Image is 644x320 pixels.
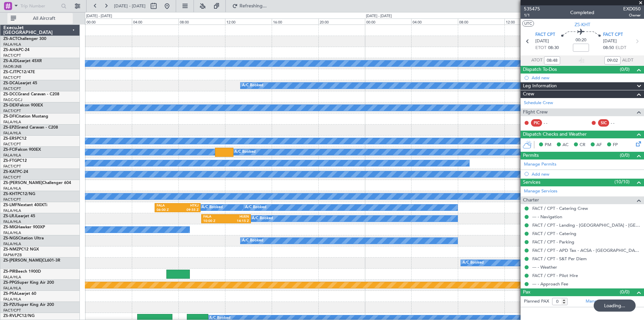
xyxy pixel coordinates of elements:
[3,208,21,213] a: FALA/HLA
[3,214,35,218] a: ZS-LRJLearjet 45
[3,37,46,41] a: ZS-ACTChallenger 300
[535,45,546,51] span: ETOT
[114,3,146,9] span: [DATE] - [DATE]
[532,281,568,287] a: --- - Approach Fee
[17,16,71,21] span: All Aircraft
[532,256,587,262] a: FACT / CPT - S&T Per Diem
[3,137,17,141] span: ZS-ERS
[3,115,48,119] a: ZS-DFICitation Mustang
[3,308,21,313] a: FACT/CPT
[3,270,15,274] span: ZS-PIR
[3,314,17,318] span: ZS-RVL
[3,126,16,130] span: ZS-EPZ
[544,120,559,126] div: - -
[3,230,21,235] a: FALA/HLA
[3,131,21,136] a: FALA/HLA
[3,241,21,246] a: FALA/HLA
[531,119,542,127] div: PIC
[245,202,266,213] div: A/C Booked
[226,219,249,224] div: 14:15 Z
[623,5,641,12] span: EXD050
[3,181,71,185] a: ZS-[PERSON_NAME]Challenger 604
[3,281,17,285] span: ZS-PPG
[458,18,504,25] div: 08:00
[532,171,641,177] div: Add new
[229,1,269,11] button: Refreshing...
[3,247,19,252] span: ZS-NMZ
[570,9,594,16] div: Completed
[524,298,549,305] label: Planned PAX
[586,298,611,305] a: Manage PAX
[3,92,18,96] span: ZS-DCC
[535,32,555,38] span: FACT CPT
[3,297,21,302] a: FALA/HLA
[3,97,22,102] a: FAGC/GCJ
[242,81,263,91] div: A/C Booked
[3,259,60,263] a: ZS-[PERSON_NAME]CL601-3R
[3,203,47,207] a: ZS-LMFNextant 400XTi
[575,21,590,28] span: ZS-KHT
[3,181,42,185] span: ZS-[PERSON_NAME]
[3,303,17,307] span: ZS-PZU
[3,186,21,191] a: FALA/HLA
[3,70,35,74] a: ZS-CJTPC12/47E
[3,253,22,258] a: FAPM/PZB
[603,38,617,45] span: [DATE]
[3,292,36,296] a: ZS-PSALearjet 60
[3,197,21,202] a: FACT/CPT
[524,188,557,195] a: Manage Services
[3,275,21,280] a: FALA/HLA
[523,108,548,116] span: Flight Crew
[85,18,132,25] div: 00:00
[614,178,630,185] span: (10/10)
[3,203,17,207] span: ZS-LMF
[3,48,18,52] span: ZS-AHA
[3,270,41,274] a: ZS-PIRBeech 1900D
[3,108,21,113] a: FACT/CPT
[524,161,556,168] a: Manage Permits
[272,18,318,25] div: 16:00
[3,192,17,196] span: ZS-KHT
[523,179,540,186] span: Services
[157,203,177,208] div: FALA
[3,159,27,163] a: ZS-FTGPC12
[3,314,35,318] a: ZS-RVLPC12/NG
[532,264,557,270] a: --- - Weather
[3,81,37,85] a: ZS-DCALearjet 45
[3,281,54,285] a: ZS-PPGSuper King Air 200
[523,288,530,296] span: Pax
[524,5,540,12] span: 535475
[596,142,602,148] span: AF
[86,13,112,19] div: [DATE] - [DATE]
[3,236,44,240] a: ZS-NGSCitation Ultra
[620,66,630,73] span: (0/0)
[3,92,59,96] a: ZS-DCCGrand Caravan - C208
[3,214,16,218] span: ZS-LRJ
[523,196,539,204] span: Charter
[3,159,17,163] span: ZS-FTG
[3,148,15,152] span: ZS-FCI
[504,18,551,25] div: 12:00
[463,258,484,268] div: A/C Booked
[598,119,609,127] div: SIC
[20,1,59,11] input: Trip Number
[611,120,626,126] div: - -
[545,142,551,148] span: PM
[524,12,540,18] span: 1/1
[3,148,41,152] a: ZS-FCIFalcon 900EX
[3,286,21,291] a: FALA/HLA
[594,300,636,312] div: Loading...
[523,152,539,159] span: Permits
[576,37,586,44] span: 00:20
[523,82,557,90] span: Leg Information
[157,208,177,213] div: 06:00 Z
[3,153,21,158] a: FALA/HLA
[3,137,26,141] a: ZS-ERSPC12
[532,273,578,278] a: FACT / CPT - Pilot Hire
[178,208,199,213] div: 09:55 Z
[603,45,614,51] span: 08:50
[3,175,21,180] a: FACT/CPT
[3,259,42,263] span: ZS-[PERSON_NAME]
[252,214,273,224] div: A/C Booked
[548,45,559,51] span: 08:30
